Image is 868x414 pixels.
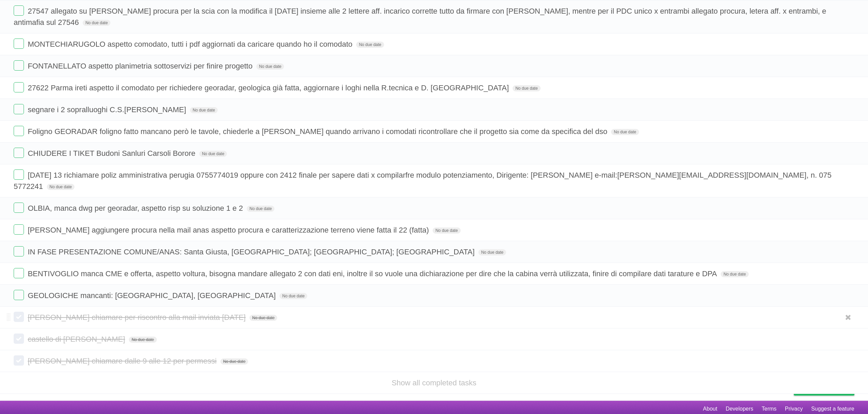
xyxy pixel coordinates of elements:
span: No due date [721,271,748,277]
span: FONTANELLATO aspetto planimetria sottoservizi per finire progetto [28,62,254,70]
label: Done [14,334,24,344]
label: Done [14,268,24,278]
span: segnare i 2 sopralluoghi C.S.[PERSON_NAME] [28,105,188,114]
span: No due date [611,129,639,135]
span: [DATE] 13 richiamare poliz amministrativa perugia 0755774019 oppure con 2412 finale per sapere da... [14,171,831,191]
a: Show all completed tasks [392,379,476,387]
span: castello di [PERSON_NAME] [28,335,127,343]
label: Done [14,104,24,114]
span: No due date [513,85,540,91]
span: No due date [83,20,110,26]
span: [PERSON_NAME] chiamare per riscontro alla mail inviata [DATE] [28,313,247,322]
span: No due date [247,206,274,212]
label: Done [14,126,24,136]
span: 27622 Parma ireti aspetto il comodato per richiedere georadar, geologica già fatta, aggiornare i ... [28,84,511,92]
span: GEOLOGICHE mancanti: [GEOGRAPHIC_DATA], [GEOGRAPHIC_DATA] [28,291,277,300]
span: [PERSON_NAME] aggiungere procura nella mail anas aspetto procura e caratterizzazione terreno vien... [28,226,431,234]
label: Done [14,169,24,180]
label: Done [14,355,24,366]
label: Done [14,5,24,16]
label: Done [14,224,24,235]
span: No due date [249,315,277,321]
span: OLBIA, manca dwg per georadar, aspetto risp su soluzione 1 e 2 [28,204,245,212]
label: Done [14,82,24,92]
span: Foligno GEORADAR foligno fatto mancano però le tavole, chiederle a [PERSON_NAME] quando arrivano ... [28,127,609,136]
span: MONTECHIARUGOLO aspetto comodato, tutti i pdf aggiornati da caricare quando ho il comodato [28,40,354,48]
label: Done [14,290,24,300]
label: Done [14,60,24,71]
span: Buy me a coffee [808,383,851,395]
label: Done [14,39,24,49]
span: No due date [220,358,248,365]
span: No due date [190,107,218,113]
span: [PERSON_NAME] chiamare dalle 9 alle 12 per permessi [28,357,218,365]
span: CHIUDERE I TIKET Budoni Sanluri Carsoli Borore [28,149,197,158]
span: No due date [356,42,384,48]
span: No due date [256,63,284,70]
span: IN FASE PRESENTAZIONE COMUNE/ANAS: Santa Giusta, [GEOGRAPHIC_DATA]; [GEOGRAPHIC_DATA]; [GEOGRAPHI... [28,248,476,256]
label: Done [14,246,24,256]
span: 27547 allegato su [PERSON_NAME] procura per la scia con la modifica il [DATE] insieme alle 2 lett... [14,7,826,27]
span: No due date [199,151,227,157]
label: Done [14,312,24,322]
label: Done [14,148,24,158]
span: No due date [47,184,74,190]
span: No due date [478,249,506,255]
span: No due date [280,293,307,299]
span: No due date [129,337,157,343]
label: Done [14,203,24,213]
span: BENTIVOGLIO manca CME e offerta, aspetto voltura, bisogna mandare allegato 2 con dati eni, inoltr... [28,269,719,278]
span: No due date [433,227,460,234]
